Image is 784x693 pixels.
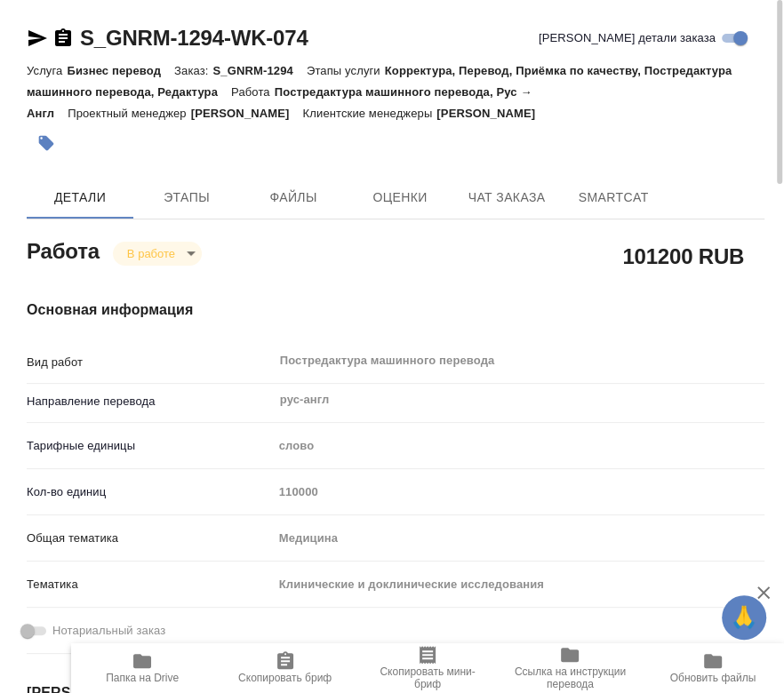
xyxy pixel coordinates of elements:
[357,187,443,209] span: Оценки
[27,28,48,49] button: Скопировать ссылку для ЯМессенджера
[27,299,764,321] h4: Основная информация
[367,665,488,690] span: Скопировать мини-бриф
[27,234,100,266] h2: Работа
[231,85,275,99] p: Работа
[27,64,67,77] p: Услуга
[37,187,123,209] span: Детали
[464,187,549,209] span: Чат заказа
[622,241,744,271] h2: 101200 RUB
[273,431,764,461] div: слово
[27,576,273,593] p: Тематика
[174,64,212,77] p: Заказ:
[27,393,273,410] p: Направление перевода
[499,643,641,693] button: Ссылка на инструкции перевода
[27,483,273,501] p: Кол-во единиц
[722,595,766,640] button: 🙏
[729,599,759,636] span: 🙏
[27,85,532,120] p: Постредактура машинного перевода, Рус → Англ
[71,643,213,693] button: Папка на Drive
[642,643,784,693] button: Обновить файлы
[670,672,756,684] span: Обновить файлы
[509,665,630,690] span: Ссылка на инструкции перевода
[106,672,179,684] span: Папка на Drive
[52,622,165,640] span: Нотариальный заказ
[213,643,356,693] button: Скопировать бриф
[27,437,273,455] p: Тарифные единицы
[144,187,229,209] span: Этапы
[303,107,437,120] p: Клиентские менеджеры
[67,64,174,77] p: Бизнес перевод
[191,107,303,120] p: [PERSON_NAME]
[52,28,74,49] button: Скопировать ссылку
[436,107,548,120] p: [PERSON_NAME]
[212,64,306,77] p: S_GNRM-1294
[356,643,499,693] button: Скопировать мини-бриф
[113,242,202,266] div: В работе
[273,479,764,505] input: Пустое поле
[307,64,385,77] p: Этапы услуги
[80,26,308,50] a: S_GNRM-1294-WK-074
[571,187,656,209] span: SmartCat
[238,672,332,684] span: Скопировать бриф
[122,246,180,261] button: В работе
[251,187,336,209] span: Файлы
[27,530,273,547] p: Общая тематика
[273,523,764,554] div: Медицина
[539,29,716,47] span: [PERSON_NAME] детали заказа
[27,354,273,371] p: Вид работ
[68,107,190,120] p: Проектный менеджер
[27,123,66,163] button: Добавить тэг
[273,570,764,600] div: Клинические и доклинические исследования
